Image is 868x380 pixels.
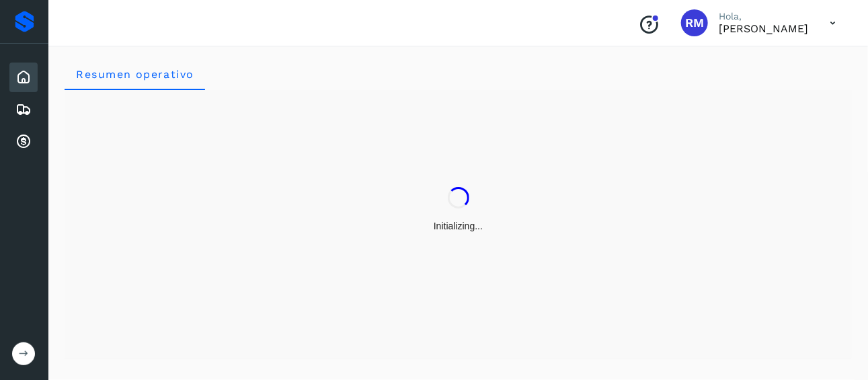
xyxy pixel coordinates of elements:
p: Hola, [719,11,808,22]
div: Cuentas por cobrar [9,127,38,157]
span: Resumen operativo [75,68,194,81]
div: Embarques [9,95,38,124]
p: RICARDO MONTEMAYOR [719,22,808,35]
div: Inicio [9,63,38,92]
